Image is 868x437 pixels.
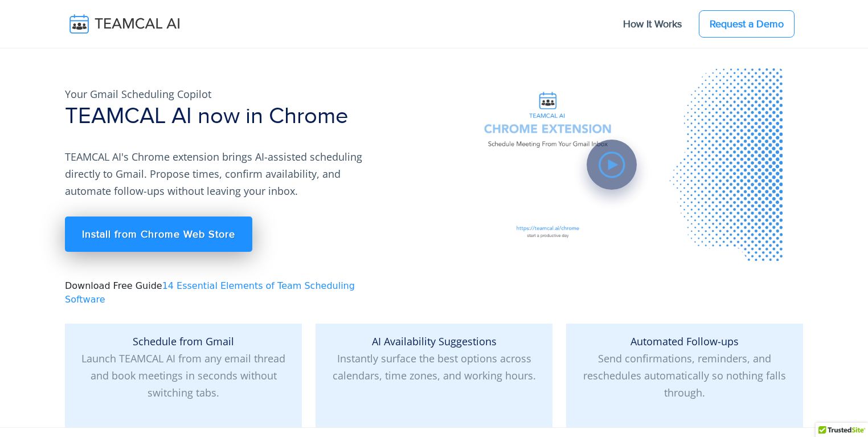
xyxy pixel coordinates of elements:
span: AI Availability Suggestions [372,334,497,348]
a: How It Works [612,12,693,36]
img: TEAMCAL AI Chrome extension inside Gmail [441,68,783,261]
a: Install from Chrome Web Store [65,217,252,252]
a: 14 Essential Elements of Team Scheduling Software [65,280,355,305]
p: Your Gmail Scheduling Copilot [65,85,365,103]
p: Send confirmations, reminders, and reschedules automatically so nothing falls through. [575,333,794,401]
p: TEAMCAL AI's Chrome extension brings AI-assisted scheduling directly to Gmail. Propose times, con... [65,148,365,199]
a: Request a Demo [699,10,795,38]
p: Launch TEAMCAL AI from any email thread and book meetings in seconds without switching tabs. [74,333,293,401]
span: Schedule from Gmail [133,334,234,348]
span: Automated Follow-ups [630,334,739,348]
div: Download Free Guide [58,68,371,307]
h1: TEAMCAL AI now in Chrome [65,103,365,130]
p: Instantly surface the best options across calendars, time zones, and working hours. [325,333,543,384]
